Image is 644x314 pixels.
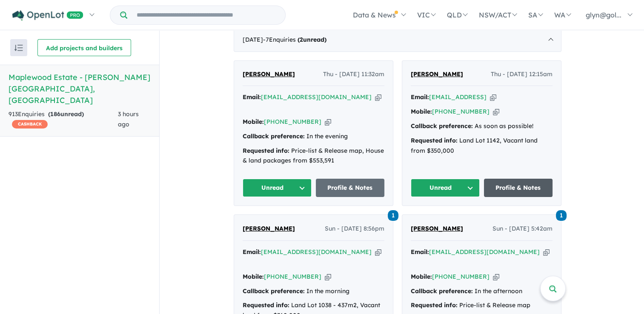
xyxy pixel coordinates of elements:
[243,273,264,280] strong: Mobile:
[411,301,458,309] strong: Requested info:
[325,272,331,281] button: Copy
[14,45,23,51] img: sort.svg
[243,93,261,101] strong: Email:
[243,69,295,80] a: [PERSON_NAME]
[586,11,621,19] span: glyn@gol...
[50,110,60,118] span: 186
[556,210,567,221] span: 1
[411,273,432,280] strong: Mobile:
[493,272,499,281] button: Copy
[243,131,384,142] div: In the evening
[411,122,473,130] strong: Callback preference:
[411,225,463,232] span: [PERSON_NAME]
[411,179,480,197] button: Unread
[12,120,48,128] span: CASHBACK
[411,286,552,297] div: In the afternoon
[325,117,331,126] button: Copy
[411,108,432,115] strong: Mobile:
[298,36,326,43] strong: ( unread)
[375,248,381,257] button: Copy
[411,137,458,144] strong: Requested info:
[243,70,295,78] span: [PERSON_NAME]
[261,248,372,256] a: [EMAIL_ADDRESS][DOMAIN_NAME]
[411,93,429,101] strong: Email:
[316,179,385,197] a: Profile & Notes
[264,118,321,126] a: [PHONE_NUMBER]
[325,224,384,234] span: Sun - [DATE] 8:56pm
[429,93,487,101] a: [EMAIL_ADDRESS]
[411,287,473,295] strong: Callback preference:
[411,224,463,234] a: [PERSON_NAME]
[243,118,264,126] strong: Mobile:
[411,69,463,80] a: [PERSON_NAME]
[323,69,384,80] span: Thu - [DATE] 11:32am
[411,248,429,256] strong: Email:
[12,10,83,21] img: Openlot PRO Logo White
[556,209,567,221] a: 1
[261,93,372,101] a: [EMAIL_ADDRESS][DOMAIN_NAME]
[491,69,552,80] span: Thu - [DATE] 12:15am
[243,286,384,297] div: In the morning
[243,132,305,140] strong: Callback preference:
[243,224,295,234] a: [PERSON_NAME]
[129,6,283,24] input: Try estate name, suburb, builder or developer
[411,136,552,156] div: Land Lot 1142, Vacant land from $350,000
[492,224,552,234] span: Sun - [DATE] 5:42am
[375,93,381,102] button: Copy
[490,93,496,102] button: Copy
[432,273,489,280] a: [PHONE_NUMBER]
[411,70,463,78] span: [PERSON_NAME]
[429,248,540,256] a: [EMAIL_ADDRESS][DOMAIN_NAME]
[243,248,261,256] strong: Email:
[37,39,131,56] button: Add projects and builders
[243,287,305,295] strong: Callback preference:
[388,210,398,221] span: 1
[543,248,550,257] button: Copy
[300,36,303,43] span: 2
[243,146,384,166] div: Price-list & Release map, House & land packages from $553,591
[388,209,398,221] a: 1
[484,179,553,197] a: Profile & Notes
[411,300,552,311] div: Price-list & Release map
[493,107,499,116] button: Copy
[243,225,295,232] span: [PERSON_NAME]
[48,110,84,118] strong: ( unread)
[234,28,561,52] div: [DATE]
[264,273,321,280] a: [PHONE_NUMBER]
[243,147,289,154] strong: Requested info:
[118,110,139,128] span: 3 hours ago
[411,121,552,131] div: As soon as possible!
[9,71,151,106] h5: Maplewood Estate - [PERSON_NAME][GEOGRAPHIC_DATA] , [GEOGRAPHIC_DATA]
[243,179,312,197] button: Unread
[263,36,326,43] span: - 7 Enquir ies
[9,109,118,130] div: 913 Enquir ies
[432,108,489,115] a: [PHONE_NUMBER]
[243,301,289,309] strong: Requested info:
